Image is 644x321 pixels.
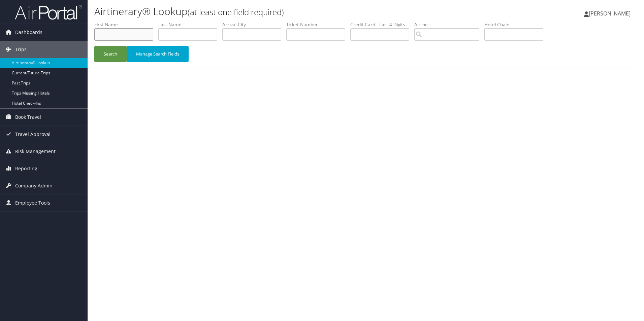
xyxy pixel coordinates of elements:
[350,21,414,28] label: Credit Card - Last 4 Digits
[15,194,50,211] span: Employee Tools
[414,21,484,28] label: Airline
[15,143,56,160] span: Risk Management
[584,3,637,24] a: [PERSON_NAME]
[15,177,53,194] span: Company Admin
[15,126,51,143] span: Travel Approval
[15,109,41,126] span: Book Travel
[15,24,42,41] span: Dashboards
[94,21,158,28] label: First Name
[94,4,456,19] h1: Airtinerary® Lookup
[127,46,189,62] button: Manage Search Fields
[484,21,548,28] label: Hotel Chain
[589,10,631,17] span: [PERSON_NAME]
[15,160,37,177] span: Reporting
[188,6,284,17] small: (at least one field required)
[94,46,127,62] button: Search
[158,21,222,28] label: Last Name
[222,21,286,28] label: Arrival City
[15,4,82,20] img: airportal-logo.png
[15,41,27,58] span: Trips
[286,21,350,28] label: Ticket Number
